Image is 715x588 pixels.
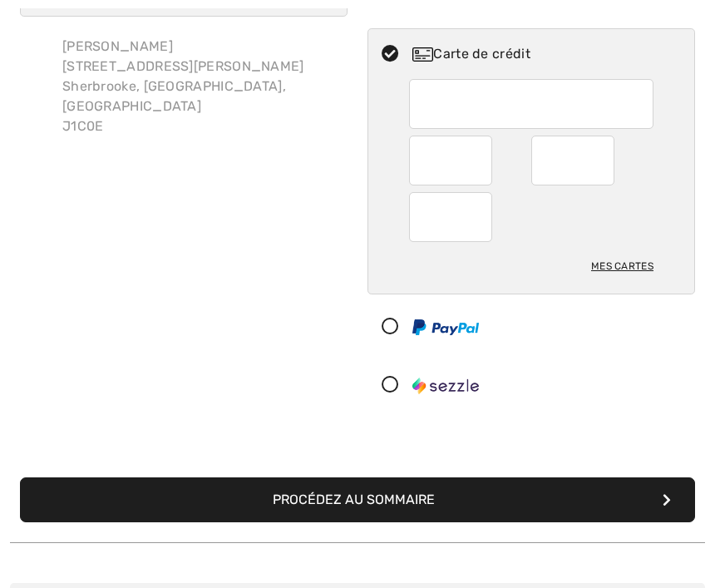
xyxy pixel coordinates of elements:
[412,320,479,336] img: PayPal
[412,378,479,395] img: Sezzle
[20,478,695,523] button: Procédez au sommaire
[545,142,604,180] iframe: Secure Credit Card Frame - Expiration Year
[412,45,683,65] div: Carte de crédit
[422,86,643,124] iframe: Secure Credit Card Frame - Credit Card Number
[422,199,481,237] iframe: Secure Credit Card Frame - CVV
[422,142,481,180] iframe: Secure Credit Card Frame - Expiration Month
[49,24,348,151] div: [PERSON_NAME] [STREET_ADDRESS][PERSON_NAME] Sherbrooke, [GEOGRAPHIC_DATA], [GEOGRAPHIC_DATA] J1C0E
[412,48,433,62] img: Carte de crédit
[591,253,653,281] div: Mes cartes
